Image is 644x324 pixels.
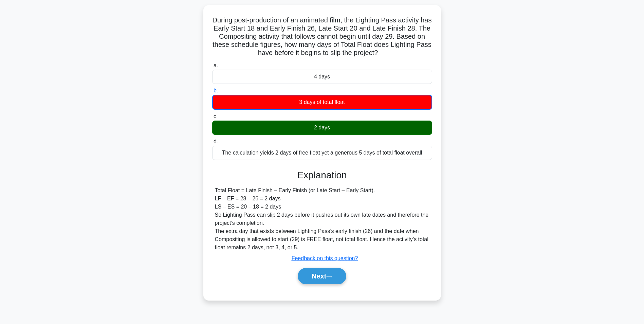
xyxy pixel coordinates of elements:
[212,70,432,84] div: 4 days
[212,121,432,135] div: 2 days
[298,268,346,284] button: Next
[214,62,218,68] span: a.
[292,255,358,261] a: Feedback on this question?
[214,88,218,93] span: b.
[214,139,218,144] span: d.
[214,113,218,119] span: c.
[212,146,432,160] div: The calculation yields 2 days of free float yet a generous 5 days of total float overall
[215,186,429,252] div: Total Float = Late Finish – Early Finish (or Late Start – Early Start). LF – EF = 28 – 26 = 2 day...
[211,16,433,57] h5: During post-production of an animated film, the Lighting Pass activity has Early Start 18 and Ear...
[216,169,428,181] h3: Explanation
[212,95,432,110] div: 3 days of total float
